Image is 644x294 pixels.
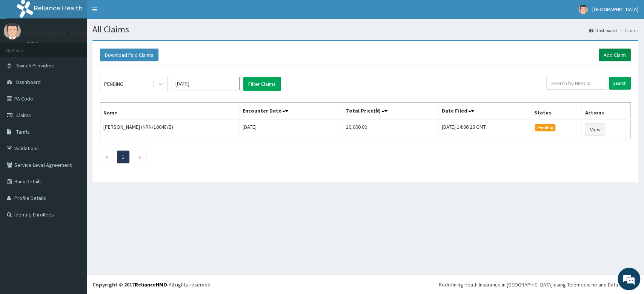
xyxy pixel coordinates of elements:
td: [DATE] 14:06:23 GMT [439,120,531,139]
h1: All Claims [92,24,638,34]
th: Encounter Date [240,103,343,120]
th: Date Filed [439,103,531,120]
p: [GEOGRAPHIC_DATA] [26,30,89,37]
th: Name [100,103,240,120]
img: User Image [4,23,21,40]
div: Chat with us now [39,42,127,52]
a: Next page [138,154,141,160]
td: [DATE] [240,120,343,139]
span: Dashboard [16,79,41,85]
span: Pending [535,124,556,131]
div: PENDING [104,80,123,88]
img: d_794563401_company_1708531726252_794563401 [14,38,31,56]
a: View [585,123,605,136]
button: Filter Claims [243,77,281,91]
li: Claims [618,27,638,34]
footer: All rights reserved. [87,275,644,294]
a: Online [26,41,45,46]
input: Search [609,77,631,90]
a: Add Claim [599,49,631,61]
span: Tariffs [16,128,30,135]
strong: Copyright © 2017 . [92,281,169,288]
img: User Image [578,5,588,14]
th: Actions [582,103,631,120]
th: Total Price(₦) [343,103,439,120]
input: Search by HMO ID [546,77,606,90]
span: Switch Providers [16,62,55,69]
div: Minimize live chat window [124,4,142,22]
div: Redefining Heath Insurance in [GEOGRAPHIC_DATA] using Telemedicine and Data Science! [439,281,638,288]
a: Dashboard [589,27,617,34]
a: Previous page [105,154,108,160]
span: We're online! [44,95,104,171]
span: Claims [16,112,31,119]
a: RelianceHMO [135,281,167,288]
td: 10,000.00 [343,120,439,139]
span: [GEOGRAPHIC_DATA] [592,6,638,13]
textarea: Type your message and hit 'Enter' [4,206,144,232]
th: Status [531,103,581,120]
input: Select Month and Year [172,77,240,90]
td: [PERSON_NAME] (NRN/10048/B) [100,120,240,139]
a: Page 1 is your current page [122,154,124,160]
button: Download Paid Claims [100,49,158,61]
